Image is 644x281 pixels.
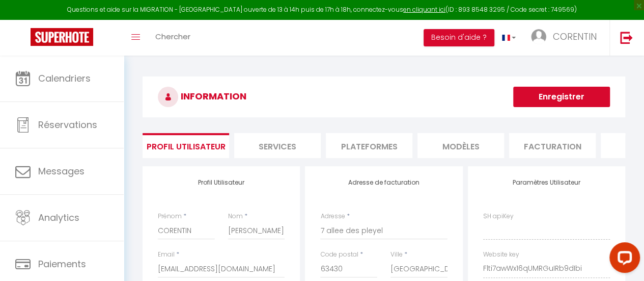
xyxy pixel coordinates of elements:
[483,212,514,221] label: SH apiKey
[143,133,229,158] li: Profil Utilisateur
[326,133,412,158] li: Plateformes
[553,30,597,43] span: CORENTIN
[38,211,79,224] span: Analytics
[509,133,596,158] li: Facturation
[158,179,285,186] h4: Profil Utilisateur
[148,20,198,56] a: Chercher
[228,212,243,221] label: Nom
[320,212,345,221] label: Adresse
[483,179,610,186] h4: Paramètres Utilisateur
[320,179,447,186] h4: Adresse de facturation
[417,133,504,158] li: MODÈLES
[38,118,97,131] span: Réservations
[234,133,321,158] li: Services
[155,31,190,42] span: Chercher
[483,250,519,260] label: Website key
[523,20,609,56] a: ... CORENTIN
[158,250,175,260] label: Email
[424,29,494,46] button: Besoin d'aide ?
[31,28,93,46] img: Super Booking
[620,31,633,44] img: logout
[513,87,610,107] button: Enregistrer
[403,5,445,14] a: en cliquant ici
[390,250,403,260] label: Ville
[38,258,86,270] span: Paiements
[601,238,644,281] iframe: LiveChat chat widget
[143,76,625,117] h3: INFORMATION
[320,250,358,260] label: Code postal
[531,29,546,44] img: ...
[38,72,91,85] span: Calendriers
[158,212,182,221] label: Prénom
[38,165,85,177] span: Messages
